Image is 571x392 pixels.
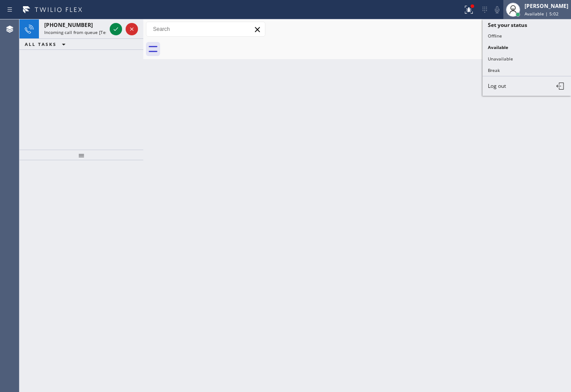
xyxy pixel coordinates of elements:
[25,41,57,47] span: ALL TASKS
[44,21,93,29] span: [PHONE_NUMBER]
[44,29,118,35] span: Incoming call from queue [Test] All
[19,39,74,49] button: ALL TASKS
[146,22,265,36] input: Search
[525,11,559,17] span: Available | 5:02
[525,2,568,10] div: [PERSON_NAME]
[491,4,503,16] button: Mute
[110,23,122,35] button: Accept
[126,23,138,35] button: Reject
